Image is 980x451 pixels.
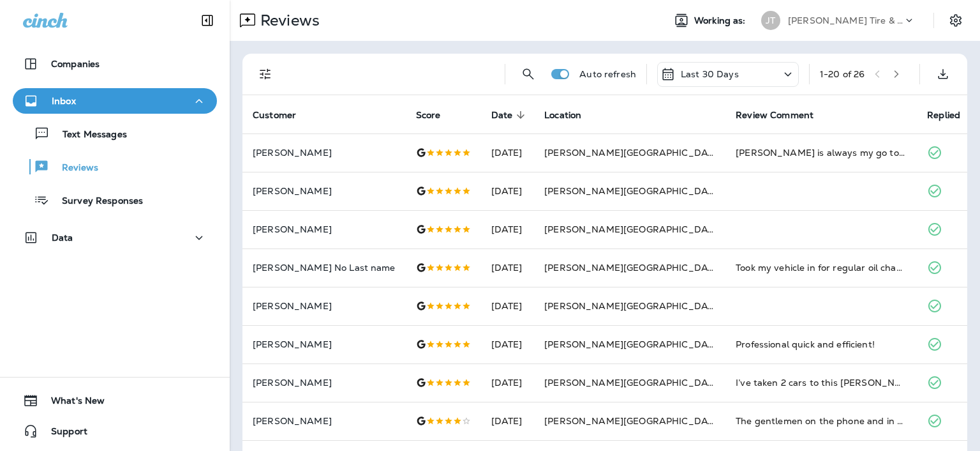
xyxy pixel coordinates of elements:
p: [PERSON_NAME] [253,148,396,158]
button: Companies [13,51,217,77]
td: [DATE] [481,402,535,440]
p: [PERSON_NAME] Tire & Auto [788,15,903,26]
button: What's New [13,388,217,413]
div: I’ve taken 2 cars to this Jensen location and they have always been helpful and friendly. They do... [736,376,907,389]
button: Support [13,418,217,444]
span: [PERSON_NAME][GEOGRAPHIC_DATA] [544,300,722,312]
td: [DATE] [481,172,535,210]
span: [PERSON_NAME][GEOGRAPHIC_DATA] [544,339,722,350]
span: Date [491,110,513,121]
p: Last 30 Days [681,69,739,79]
p: [PERSON_NAME] [253,416,396,426]
button: Search Reviews [516,61,541,87]
span: What's New [38,395,105,411]
button: Filters [253,61,278,87]
button: Export as CSV [930,61,956,87]
span: Replied [927,109,977,121]
span: [PERSON_NAME][GEOGRAPHIC_DATA] [544,262,722,273]
p: [PERSON_NAME] [253,301,396,311]
button: Inbox [13,88,217,114]
button: Text Messages [13,120,217,147]
button: Settings [944,9,967,32]
span: Review Comment [736,109,830,121]
td: [DATE] [481,248,535,287]
span: Customer [253,110,296,121]
p: Reviews [255,11,320,30]
td: [DATE] [481,363,535,402]
span: Location [544,110,581,121]
span: Support [38,426,87,441]
div: JT [761,11,780,30]
div: The gentlemen on the phone and in person were very helpful and polite. It was done when they said... [736,415,907,427]
span: Customer [253,109,313,121]
span: Replied [927,110,960,121]
span: [PERSON_NAME][GEOGRAPHIC_DATA] [544,147,722,158]
p: Text Messages [50,129,127,141]
p: Survey Responses [49,195,143,208]
div: Jensen is always my go to, excellent service reasonable rates [736,146,907,159]
span: Score [416,110,441,121]
p: [PERSON_NAME] No Last name [253,263,396,273]
span: Score [416,109,457,121]
td: [DATE] [481,325,535,363]
p: [PERSON_NAME] [253,339,396,349]
p: Data [52,233,73,243]
span: [PERSON_NAME][GEOGRAPHIC_DATA] [544,377,722,388]
p: Auto refresh [579,69,636,79]
span: [PERSON_NAME][GEOGRAPHIC_DATA] [544,224,722,235]
td: [DATE] [481,287,535,325]
td: [DATE] [481,210,535,248]
button: Survey Responses [13,187,217,213]
button: Collapse Sidebar [189,8,225,33]
p: [PERSON_NAME] [253,224,396,234]
p: [PERSON_NAME] [253,186,396,196]
span: [PERSON_NAME][GEOGRAPHIC_DATA] [544,185,722,197]
td: [DATE] [481,134,535,172]
p: [PERSON_NAME] [253,378,396,388]
span: [PERSON_NAME][GEOGRAPHIC_DATA] [544,415,722,427]
span: Working as: [694,15,748,26]
p: Companies [51,59,100,69]
div: Professional quick and efficient! [736,338,907,351]
div: Took my vehicle in for regular oil change/tire rotation maintenance. Jacob and staff serviced my ... [736,261,907,274]
p: Inbox [52,96,76,106]
p: Reviews [49,162,98,174]
button: Reviews [13,153,217,180]
span: Location [544,109,598,121]
div: 1 - 20 of 26 [820,69,865,79]
button: Data [13,225,217,250]
span: Review Comment [736,110,813,121]
span: Date [491,109,530,121]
